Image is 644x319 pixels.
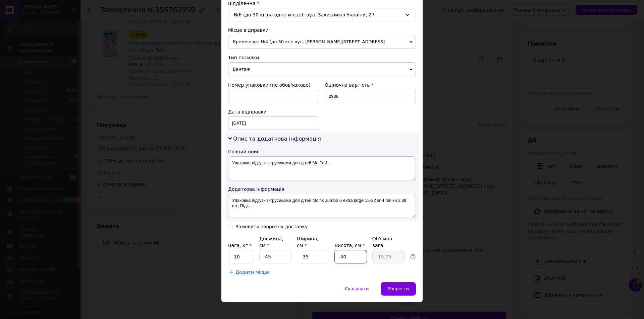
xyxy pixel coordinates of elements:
div: Повний опис [228,148,416,155]
label: Довжина, см [259,236,283,248]
span: Тип посилки [228,55,259,60]
label: Вага, кг [228,243,252,248]
label: Ширина, см [297,236,318,248]
span: Зберегти [388,286,409,291]
span: Кременчук: №4 (до 30 кг): вул. [PERSON_NAME][STREET_ADDRESS] [228,35,416,49]
div: Об'ємна вага [372,235,405,249]
div: №6 (до 30 кг на одне місце): вул. Захисників України, 27 [228,8,416,21]
textarea: Упаковка підгузків-трусиками для дітей Molfix J... [228,156,416,180]
label: Висота, см [334,243,365,248]
div: Дата відправки [228,108,319,115]
span: Вантаж [228,62,416,76]
span: Скасувати [345,286,369,291]
div: Замовити зворотну доставку [235,224,308,230]
span: Опис та додаткова інформація [233,136,321,142]
span: Місце відправки [228,27,269,33]
div: Оціночна вартість [325,82,416,88]
span: Додати місце [235,269,269,275]
textarea: Упаковка підгузків-трусиками для дітей Molfix Jumbo 6 extra large 15-22 кг 4 пачки х 38 шт; Підг... [228,194,416,218]
div: Номер упаковки (не обов'язково) [228,82,319,88]
div: Додаткова інформація [228,186,416,192]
